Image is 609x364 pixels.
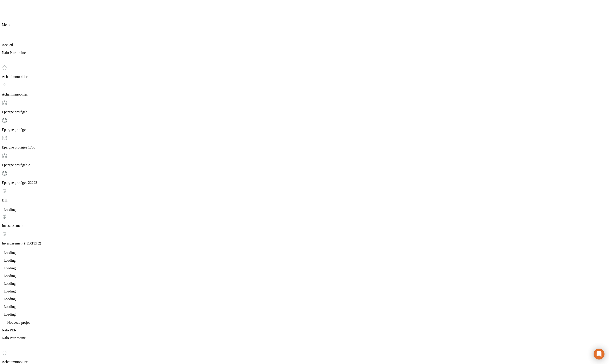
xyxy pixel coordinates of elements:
div: Épargne protégée 22222 [2,171,607,185]
p: Épargne protégée 2 [2,163,607,167]
span: Loading... [4,266,18,270]
div: Nouveau projet [2,318,607,325]
p: Nalo Patrimoine [2,336,607,340]
div: Accueil [2,33,607,47]
span: Loading... [4,305,18,309]
div: Achat immobilier. [2,82,607,96]
span: Menu [2,23,10,26]
p: Nalo PER [2,328,607,332]
p: Achat immobilier [2,360,607,364]
span: Nouveau projet [7,321,30,324]
div: Achat immobilier [2,65,607,79]
div: Ouvrir le Messenger Intercom [594,349,604,359]
span: Loading... [4,274,18,278]
span: Loading... [4,208,18,212]
span: Loading... [4,259,18,262]
div: Achat immobilier [2,350,607,364]
p: Investissement ([DATE] 2) [2,241,607,245]
p: Nalo Patrimoine [2,51,607,55]
p: Épargne protégée 1706 [2,145,607,149]
div: Investissement [2,214,607,228]
div: Épargne protégée [2,118,607,132]
span: Loading... [4,297,18,301]
span: Loading... [4,251,18,255]
p: Achat immobilier. [2,92,607,96]
p: Achat immobilier [2,75,607,79]
p: Investissement [2,224,607,228]
div: Epargne protégée [2,100,607,114]
span: Loading... [4,289,18,293]
div: Épargne protégée 1706 [2,135,607,149]
p: Epargne protégée [2,110,607,114]
div: Investissement (Ascension 2) [2,231,607,245]
p: Épargne protégée 22222 [2,181,607,185]
div: Épargne protégée 2 [2,153,607,167]
p: Épargne protégée [2,128,607,132]
p: ETF [2,198,607,202]
p: Accueil [2,43,607,47]
div: ETF [2,188,607,202]
span: Loading... [4,312,18,316]
span: Loading... [4,282,18,285]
